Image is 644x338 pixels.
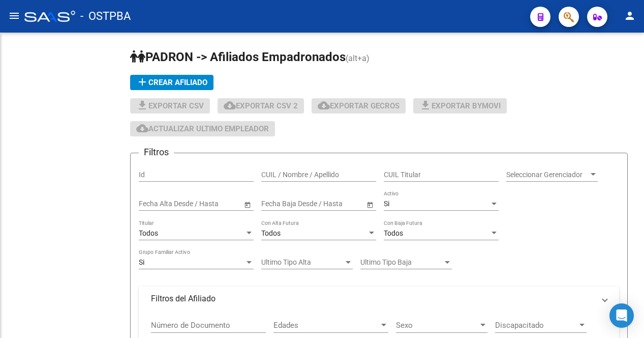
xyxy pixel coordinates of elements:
[80,5,131,27] span: - OSTPBA
[318,101,400,110] span: Exportar GECROS
[139,200,176,208] input: Fecha inicio
[396,321,478,330] span: Sexo
[384,229,403,237] span: Todos
[218,98,304,114] button: Exportar CSV 2
[506,171,589,179] span: Seleccionar Gerenciador
[139,287,619,311] mat-expansion-panel-header: Filtros del Afiliado
[384,200,389,208] span: Si
[136,76,148,88] mat-icon: add
[224,99,236,111] mat-icon: cloud_download
[624,10,636,22] mat-icon: person
[139,145,174,159] h3: Filtros
[261,200,298,208] input: Fecha inicio
[185,200,234,208] input: Fecha fin
[273,321,379,330] span: Edades
[346,53,370,63] span: (alt+a)
[261,258,344,267] span: Ultimo Tipo Alta
[139,229,158,237] span: Todos
[360,258,443,267] span: Ultimo Tipo Baja
[136,122,148,134] mat-icon: cloud_download
[136,78,207,87] span: Crear Afiliado
[130,75,213,90] button: Crear Afiliado
[307,200,357,208] input: Fecha fin
[224,101,298,110] span: Exportar CSV 2
[242,199,253,210] button: Open calendar
[413,98,507,114] button: Exportar Bymovi
[318,99,330,111] mat-icon: cloud_download
[609,303,634,328] div: Open Intercom Messenger
[364,199,375,210] button: Open calendar
[130,98,210,114] button: Exportar CSV
[136,99,148,111] mat-icon: file_download
[261,229,281,237] span: Todos
[130,50,346,64] span: PADRON -> Afiliados Empadronados
[139,258,144,266] span: Si
[495,321,577,330] span: Discapacitado
[151,293,595,304] mat-panel-title: Filtros del Afiliado
[130,121,275,136] button: Actualizar ultimo Empleador
[419,99,432,111] mat-icon: file_download
[312,98,406,114] button: Exportar GECROS
[419,101,501,110] span: Exportar Bymovi
[8,10,20,22] mat-icon: menu
[136,101,204,110] span: Exportar CSV
[136,124,269,133] span: Actualizar ultimo Empleador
